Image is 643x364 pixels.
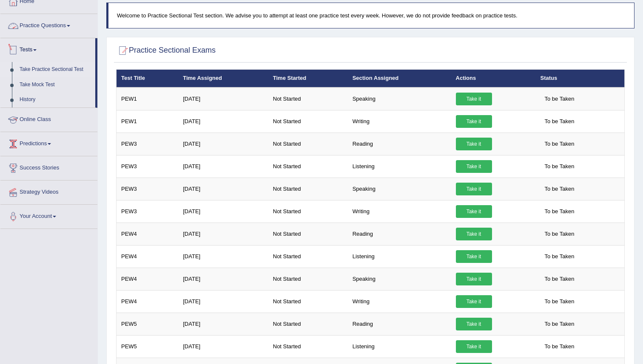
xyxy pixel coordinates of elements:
[268,155,348,178] td: Not Started
[16,77,95,93] a: Take Mock Test
[541,160,579,173] span: To be Taken
[268,290,348,313] td: Not Started
[348,110,451,133] td: Writing
[456,340,492,353] a: Take it
[268,268,348,290] td: Not Started
[348,133,451,155] td: Reading
[117,290,179,313] td: PEW4
[0,156,97,178] a: Success Stories
[0,108,97,129] a: Online Class
[268,335,348,358] td: Not Started
[178,335,268,358] td: [DATE]
[451,70,536,87] th: Actions
[348,268,451,290] td: Speaking
[117,133,179,155] td: PEW3
[541,340,579,353] span: To be Taken
[178,245,268,268] td: [DATE]
[456,93,492,105] a: Take it
[348,70,451,87] th: Section Assigned
[178,87,268,110] td: [DATE]
[348,313,451,335] td: Reading
[0,38,95,59] a: Tests
[348,200,451,223] td: Writing
[178,200,268,223] td: [DATE]
[117,335,179,358] td: PEW5
[178,268,268,290] td: [DATE]
[116,44,216,57] h2: Practice Sectional Exams
[117,268,179,290] td: PEW4
[117,313,179,335] td: PEW5
[456,250,492,263] a: Take it
[541,273,579,285] span: To be Taken
[536,70,625,87] th: Status
[541,228,579,240] span: To be Taken
[348,245,451,268] td: Listening
[268,133,348,155] td: Not Started
[178,110,268,133] td: [DATE]
[117,11,626,20] p: Welcome to Practice Sectional Test section. We advise you to attempt at least one practice test e...
[178,133,268,155] td: [DATE]
[0,132,97,153] a: Predictions
[456,205,492,218] a: Take it
[348,290,451,313] td: Writing
[541,318,579,330] span: To be Taken
[348,87,451,110] td: Speaking
[268,110,348,133] td: Not Started
[348,335,451,358] td: Listening
[117,245,179,268] td: PEW4
[117,223,179,245] td: PEW4
[268,313,348,335] td: Not Started
[178,178,268,200] td: [DATE]
[117,70,179,87] th: Test Title
[456,115,492,128] a: Take it
[178,155,268,178] td: [DATE]
[541,205,579,218] span: To be Taken
[456,183,492,195] a: Take it
[0,205,97,226] a: Your Account
[541,138,579,150] span: To be Taken
[117,87,179,110] td: PEW1
[456,295,492,308] a: Take it
[541,295,579,308] span: To be Taken
[117,155,179,178] td: PEW3
[268,245,348,268] td: Not Started
[117,178,179,200] td: PEW3
[178,223,268,245] td: [DATE]
[178,70,268,87] th: Time Assigned
[178,290,268,313] td: [DATE]
[348,178,451,200] td: Speaking
[268,70,348,87] th: Time Started
[541,93,579,105] span: To be Taken
[0,14,97,35] a: Practice Questions
[178,313,268,335] td: [DATE]
[268,87,348,110] td: Not Started
[117,110,179,133] td: PEW1
[348,223,451,245] td: Reading
[268,178,348,200] td: Not Started
[541,250,579,263] span: To be Taken
[348,155,451,178] td: Listening
[268,223,348,245] td: Not Started
[268,200,348,223] td: Not Started
[16,92,95,107] a: History
[456,228,492,240] a: Take it
[541,115,579,128] span: To be Taken
[117,200,179,223] td: PEW3
[456,318,492,330] a: Take it
[541,183,579,195] span: To be Taken
[456,160,492,173] a: Take it
[0,181,97,202] a: Strategy Videos
[456,273,492,285] a: Take it
[16,62,95,77] a: Take Practice Sectional Test
[456,138,492,150] a: Take it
